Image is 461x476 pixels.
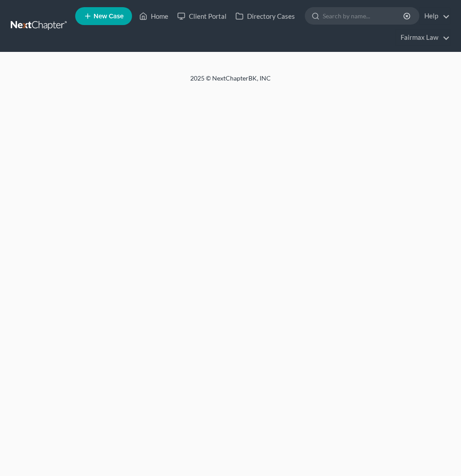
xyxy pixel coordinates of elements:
span: New Case [94,13,124,20]
a: Help [420,8,450,24]
input: Search by name... [323,8,405,24]
div: 2025 © NextChapterBK, INC [16,74,445,90]
a: Fairmax Law [396,30,450,46]
a: Home [135,8,173,24]
a: Directory Cases [231,8,299,24]
a: Client Portal [173,8,231,24]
